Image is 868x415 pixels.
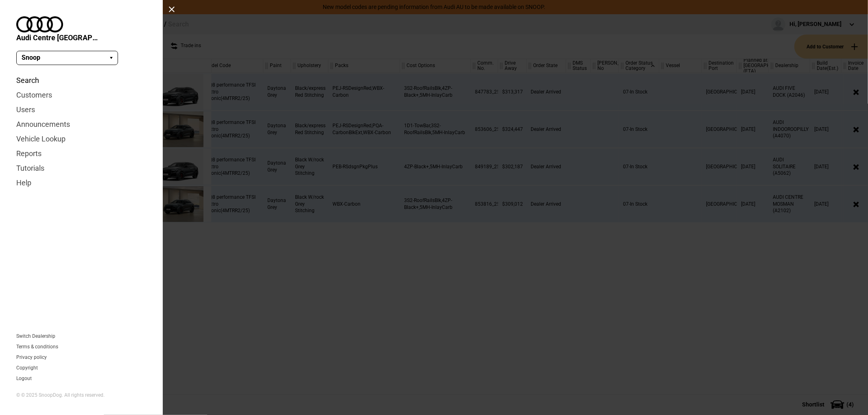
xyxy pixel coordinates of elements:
a: Search [16,73,146,88]
a: Help [16,176,146,190]
a: Customers [16,88,146,102]
a: Privacy policy [16,355,47,360]
a: Vehicle Lookup [16,132,146,146]
div: © © 2025 SnoopDog. All rights reserved. [16,392,146,399]
a: Tutorials [16,161,146,176]
span: Snoop [22,53,40,62]
a: Copyright [16,365,38,370]
img: audi.png [16,16,63,33]
button: Logout [16,376,32,381]
a: Users [16,102,146,117]
a: Switch Dealership [16,334,55,339]
span: Audi Centre [GEOGRAPHIC_DATA] [16,33,98,43]
a: Terms & conditions [16,344,58,349]
a: Reports [16,146,146,161]
a: Announcements [16,117,146,132]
